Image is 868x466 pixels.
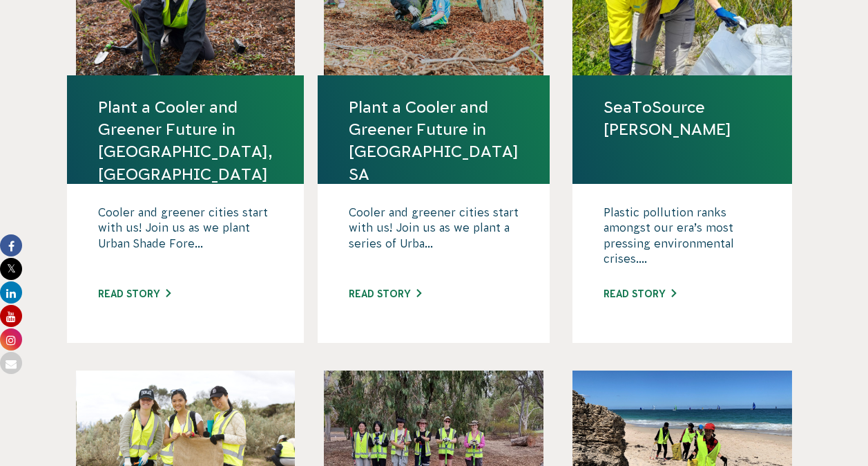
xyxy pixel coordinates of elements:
p: Plastic pollution ranks amongst our era’s most pressing environmental crises.... [604,205,761,274]
a: Read story [604,288,676,299]
a: Plant a Cooler and Greener Future in [GEOGRAPHIC_DATA] SA [349,96,519,185]
a: SeaToSource [PERSON_NAME] [604,96,761,140]
a: Read story [98,288,171,299]
p: Cooler and greener cities start with us! Join us as we plant a series of Urba... [349,205,519,274]
p: Cooler and greener cities start with us! Join us as we plant Urban Shade Fore... [98,205,273,274]
a: Read story [349,288,421,299]
a: Plant a Cooler and Greener Future in [GEOGRAPHIC_DATA], [GEOGRAPHIC_DATA] [98,96,273,185]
